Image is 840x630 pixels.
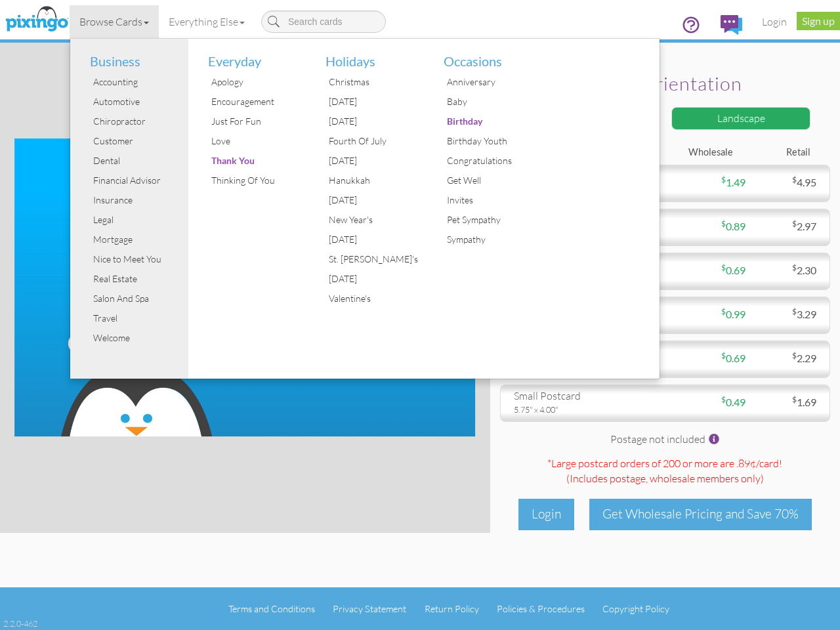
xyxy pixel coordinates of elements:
div: Salon And Spa [90,289,188,308]
a: Just For Fun [198,112,306,131]
a: Everything Else [159,5,255,38]
a: Thinking Of You [198,171,306,190]
a: Love [198,131,306,151]
div: 4.95 [745,175,826,190]
span: , wholesale members only [646,472,761,485]
a: Welcome [80,328,188,348]
a: Invites [434,190,542,210]
div: Encouragement [208,92,306,112]
a: New Year's [316,210,424,230]
div: Love [208,131,306,151]
div: Pet Sympathy [444,210,542,230]
div: Customer [90,131,188,151]
div: Travel [90,308,188,328]
div: Invites [444,190,542,210]
div: Fourth Of July [325,131,424,151]
div: 2.2.0-462 [3,618,37,629]
a: Sign up [797,12,840,30]
sup: $ [792,394,797,404]
div: Automotive [90,92,188,112]
sup: $ [721,262,726,272]
div: Postage not included [500,432,830,450]
img: pixingo logo [2,3,72,36]
div: Retail [743,146,820,159]
a: Fourth Of July [316,131,424,151]
a: Salon And Spa [80,289,188,308]
a: Legal [80,210,188,230]
div: Real Estate [90,269,188,289]
span: 0.99 [721,308,745,320]
a: Browse Cards [70,5,159,38]
li: Holidays [316,39,424,73]
div: [DATE] [325,112,424,131]
div: small postcard [514,388,656,404]
a: Accounting [80,72,188,92]
div: Wholesale [665,146,742,159]
div: Nice to Meet You [90,249,188,269]
sup: $ [792,219,797,228]
a: Real Estate [80,269,188,289]
a: [DATE] [316,151,424,171]
div: Mortgage [90,230,188,249]
div: St. [PERSON_NAME]'s [325,249,424,269]
div: Get Well [444,171,542,190]
a: Customer [80,131,188,151]
a: Automotive [80,92,188,112]
div: Insurance [90,190,188,210]
div: Thank You [208,151,306,171]
a: Birthday [434,112,542,131]
div: [DATE] [325,190,424,210]
div: Apology [208,72,306,92]
div: Congratulations [444,151,542,171]
a: [DATE] [316,190,424,210]
div: 3.29 [745,307,826,322]
div: Get Wholesale Pricing and Save 70% [589,499,812,530]
div: Legal [90,210,188,230]
sup: $ [721,350,726,360]
div: [DATE] [325,269,424,289]
a: Congratulations [434,151,542,171]
a: Insurance [80,190,188,210]
div: 1.69 [745,395,826,410]
a: [DATE] [316,230,424,249]
a: St. [PERSON_NAME]'s [316,249,424,269]
span: 0.69 [721,264,745,276]
h2: Select orientation [516,73,807,94]
li: Occasions [434,39,542,73]
div: [DATE] [325,151,424,171]
div: Hanukkah [325,171,424,190]
sup: $ [721,394,726,404]
div: 5.75" x 4.00" [514,404,656,415]
sup: $ [792,350,797,360]
div: Landscape [671,107,810,130]
div: Thinking Of You [208,171,306,190]
a: Baby [434,92,542,112]
a: Thank You [198,151,306,171]
div: New Year's [325,210,424,230]
a: Encouragement [198,92,306,112]
span: 0.69 [721,352,745,364]
div: Birthday [444,112,542,131]
a: Valentine's [316,289,424,308]
div: Birthday Youth [444,131,542,151]
a: Terms and Conditions [228,603,315,614]
a: Anniversary [434,72,542,92]
a: Birthday Youth [434,131,542,151]
a: [DATE] [316,92,424,112]
a: Hanukkah [316,171,424,190]
div: Welcome [90,328,188,348]
a: Copyright Policy [602,603,669,614]
a: Nice to Meet You [80,249,188,269]
a: Dental [80,151,188,171]
span: 0.89 [721,220,745,232]
sup: $ [792,306,797,316]
div: [DATE] [325,230,424,249]
sup: $ [721,175,726,184]
sup: $ [792,175,797,184]
a: [DATE] [316,112,424,131]
sup: $ [721,219,726,228]
li: Business [80,39,188,73]
a: Login [752,5,797,38]
a: Travel [80,308,188,328]
div: Financial Advisor [90,171,188,190]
